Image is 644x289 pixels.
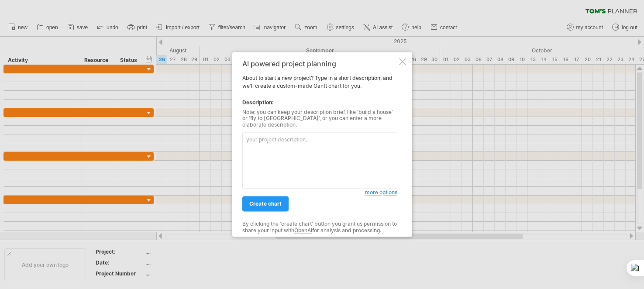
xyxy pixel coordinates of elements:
[242,196,289,212] a: create chart
[249,201,282,207] span: create chart
[242,60,397,68] div: AI powered project planning
[365,189,397,197] a: more options
[294,227,312,234] a: OpenAI
[242,60,397,229] div: About to start a new project? Type in a short description, and we'll create a custom-made Gantt c...
[242,99,397,107] div: Description:
[365,189,397,196] span: more options
[242,109,397,128] div: Note: you can keep your description brief, like 'build a house' or 'fly to [GEOGRAPHIC_DATA]', or...
[242,221,397,234] div: By clicking the 'create chart' button you grant us permission to share your input with for analys...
